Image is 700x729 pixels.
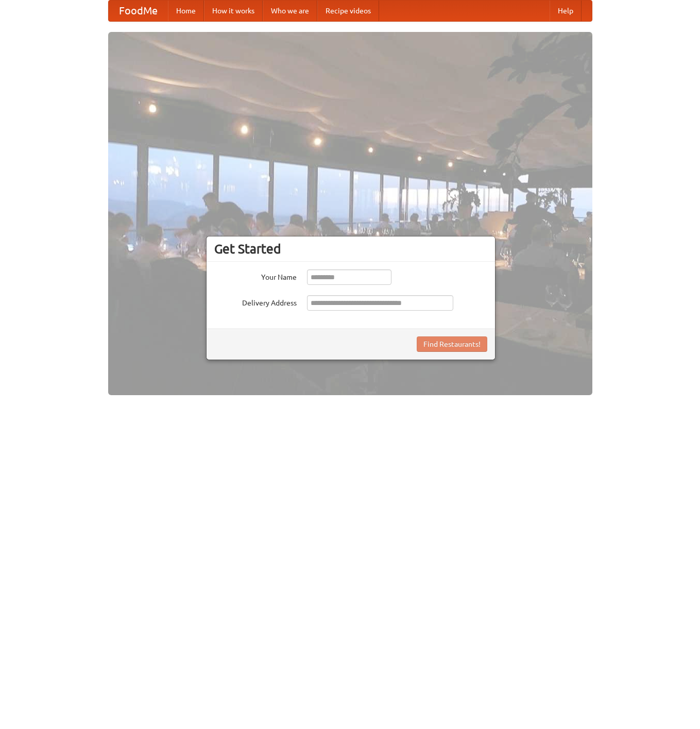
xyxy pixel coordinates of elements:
[317,1,379,21] a: Recipe videos
[204,1,263,21] a: How it works
[263,1,317,21] a: Who we are
[109,1,168,21] a: FoodMe
[550,1,582,21] a: Help
[168,1,204,21] a: Home
[214,241,487,257] h3: Get Started
[214,295,297,308] label: Delivery Address
[417,336,487,352] button: Find Restaurants!
[214,269,297,282] label: Your Name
